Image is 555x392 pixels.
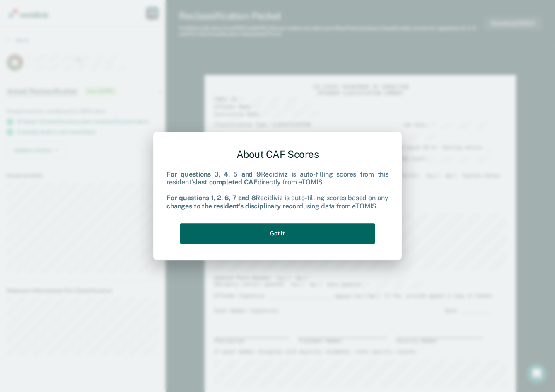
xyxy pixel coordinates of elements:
[166,194,256,202] b: For questions 1, 2, 6, 7 and 8
[195,178,257,186] b: last completed CAF
[166,202,303,210] b: changes to the resident's disciplinary record
[180,223,375,244] button: Got it
[166,170,388,210] div: Recidiviz is auto-filling scores from this resident's directly from eTOMIS. Recidiviz is auto-fil...
[166,170,261,178] b: For questions 3, 4, 5 and 9
[166,142,388,167] div: About CAF Scores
